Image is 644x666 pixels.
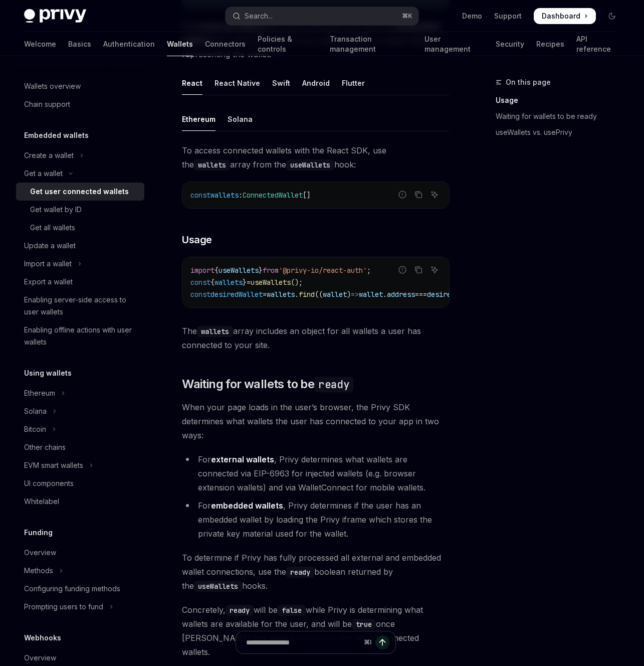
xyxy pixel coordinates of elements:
div: React [182,71,202,95]
a: Connectors [205,32,246,56]
span: On this page [506,76,551,88]
div: Prompting users to fund [24,601,103,613]
span: find [299,290,315,299]
code: useWallets [286,159,334,171]
span: useWallets [219,266,259,275]
div: Get all wallets [30,222,75,234]
code: ready [226,605,254,616]
a: Chain support [16,95,144,113]
a: API reference [576,32,620,56]
span: wallets [214,278,243,287]
code: wallets [194,159,230,171]
span: wallet [323,290,347,299]
a: Demo [462,11,482,21]
strong: embedded wallets [211,501,283,511]
div: Whitelabel [24,495,59,508]
a: Support [494,11,522,21]
button: Toggle dark mode [604,8,620,24]
span: wallets [210,191,239,200]
a: Whitelabel [16,492,144,511]
div: React Native [214,71,260,95]
li: For , Privy determines what wallets are connected via EIP-6963 for injected wallets (e.g. browser... [182,452,450,494]
div: Configuring funding methods [24,583,120,595]
button: Toggle Create a wallet section [16,146,144,164]
a: Recipes [536,32,564,56]
span: const [190,191,210,200]
div: Import a wallet [24,258,72,270]
span: To determine if Privy has fully processed all external and embedded wallet connections, use the b... [182,551,450,593]
div: Chain support [24,98,70,110]
span: . [383,290,387,299]
li: For , Privy determines if the user has an embedded wallet by loading the Privy iframe which store... [182,498,450,541]
div: Get user connected wallets [30,186,129,198]
div: Ethereum [24,387,55,399]
a: Basics [68,32,91,56]
a: Dashboard [534,8,596,24]
span: ⌘ K [402,12,412,20]
span: Waiting for wallets to be [182,376,353,392]
h5: Funding [24,527,53,539]
div: Get wallet by ID [30,204,82,216]
div: Methods [24,565,53,577]
div: Export a wallet [24,276,73,288]
div: Update a wallet [24,240,76,252]
span: : [239,191,243,200]
a: Wallets overview [16,77,144,95]
strong: external wallets [211,454,274,464]
a: UI components [16,474,144,492]
a: Wallets [167,32,193,56]
h5: Embedded wallets [24,129,89,141]
span: { [210,278,214,287]
span: desiredWallet [210,290,263,299]
span: => [351,290,359,299]
button: Toggle Ethereum section [16,384,144,402]
div: Create a wallet [24,149,74,161]
span: (( [315,290,323,299]
a: Enabling offline actions with user wallets [16,321,144,351]
div: EVM smart wallets [24,459,83,471]
span: ConnectedWallet [243,191,303,200]
div: Search... [245,10,273,22]
a: Usage [496,92,628,108]
a: Get user connected wallets [16,183,144,201]
div: Overview [24,547,56,559]
span: === [415,290,427,299]
button: Toggle Get a wallet section [16,164,144,183]
a: Policies & controls [258,32,318,56]
button: Open search [226,7,419,25]
span: } [243,278,247,287]
span: const [190,278,210,287]
span: = [263,290,267,299]
span: ) [347,290,351,299]
span: [] [303,191,311,200]
span: ; [367,266,371,275]
span: desiredAddress [427,290,483,299]
button: Toggle Bitcoin section [16,420,144,438]
span: Dashboard [542,11,580,21]
button: Report incorrect code [396,188,409,201]
div: Wallets overview [24,80,81,92]
button: Ask AI [428,263,441,276]
a: Update a wallet [16,237,144,255]
span: To access connected wallets with the React SDK, use the array from the hook: [182,143,450,172]
span: useWallets [251,278,291,287]
a: Get all wallets [16,219,144,237]
span: wallet [359,290,383,299]
span: Concretely, will be while Privy is determining what wallets are available for the user, and will ... [182,603,450,659]
span: import [190,266,214,275]
h5: Webhooks [24,632,61,644]
a: Authentication [103,32,155,56]
div: UI components [24,477,74,489]
button: Send message [375,635,389,649]
button: Toggle Prompting users to fund section [16,598,144,616]
div: Solana [24,405,47,417]
span: wallets [267,290,295,299]
span: { [214,266,219,275]
input: Ask a question... [246,631,360,653]
span: Usage [182,233,212,247]
span: } [259,266,263,275]
button: Copy the contents from the code block [412,263,425,276]
a: Export a wallet [16,273,144,291]
div: Android [302,71,330,95]
a: useWallets vs. usePrivy [496,124,628,140]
